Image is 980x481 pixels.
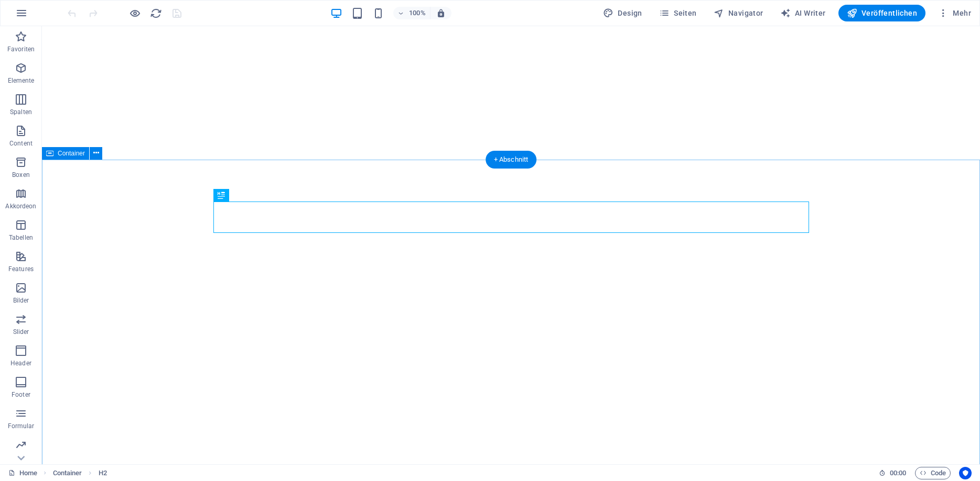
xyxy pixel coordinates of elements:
[7,45,35,53] p: Favoriten
[8,265,34,273] p: Features
[847,8,917,18] span: Veröffentlichen
[58,150,85,156] span: Container
[659,8,697,18] span: Seiten
[780,8,826,18] span: AI Writer
[959,467,972,479] button: Usercentrics
[128,7,141,19] button: Klicke hier, um den Vorschau-Modus zu verlassen
[714,8,763,18] span: Navigator
[10,108,32,116] p: Spalten
[709,5,768,21] button: Navigator
[920,467,946,479] span: Code
[486,151,537,169] div: + Abschnitt
[150,7,162,19] i: Seite neu laden
[603,8,642,18] span: Design
[99,467,107,479] span: Klick zum Auswählen. Doppelklick zum Bearbeiten
[890,467,906,479] span: 00 00
[838,5,925,21] button: Veröffentlichen
[915,467,951,479] button: Code
[149,7,162,19] button: reload
[13,328,29,336] p: Slider
[599,5,647,21] div: Design (Strg+Alt+Y)
[393,7,430,19] button: 100%
[10,359,31,367] p: Header
[655,5,701,21] button: Seiten
[409,7,426,19] h6: 100%
[9,233,33,242] p: Tabellen
[8,76,35,85] p: Elemente
[938,8,971,18] span: Mehr
[776,5,830,21] button: AI Writer
[934,5,975,21] button: Mehr
[897,469,899,477] span: :
[12,171,30,179] p: Boxen
[8,467,37,479] a: Klick, um Auswahl aufzuheben. Doppelklick öffnet Seitenverwaltung
[12,390,30,399] p: Footer
[53,467,82,479] span: Klick zum Auswählen. Doppelklick zum Bearbeiten
[5,202,36,210] p: Akkordeon
[8,422,35,430] p: Formular
[599,5,647,21] button: Design
[53,467,107,479] nav: breadcrumb
[13,296,29,305] p: Bilder
[879,467,907,479] h6: Session-Zeit
[436,8,446,18] i: Bei Größenänderung Zoomstufe automatisch an das gewählte Gerät anpassen.
[9,139,33,148] p: Content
